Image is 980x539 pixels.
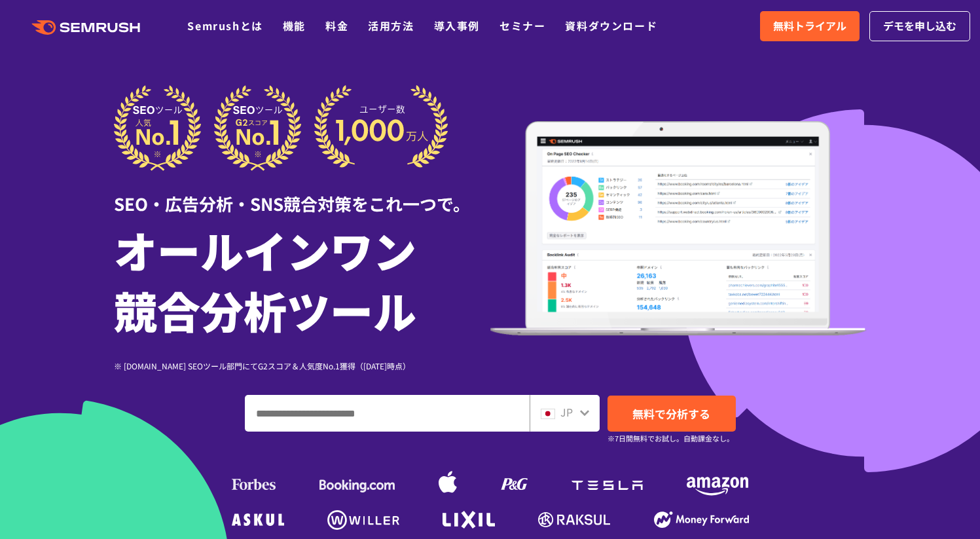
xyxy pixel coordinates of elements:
span: デモを申し込む [883,18,956,35]
h1: オールインワン 競合分析ツール [114,219,490,340]
a: 資料ダウンロード [565,18,657,33]
div: ※ [DOMAIN_NAME] SEOツール部門にてG2スコア＆人気度No.1獲得（[DATE]時点） [114,360,490,372]
a: 機能 [283,18,306,33]
a: 活用方法 [368,18,414,33]
input: ドメイン、キーワードまたはURLを入力してください [245,396,529,431]
a: 料金 [325,18,348,33]
a: 導入事例 [434,18,480,33]
span: 無料で分析する [632,405,710,422]
small: ※7日間無料でお試し。自動課金なし。 [608,432,734,445]
a: 無料で分析する [608,396,736,432]
div: SEO・広告分析・SNS競合対策をこれ一つで。 [114,171,490,216]
span: JP [560,404,573,420]
a: セミナー [499,18,545,33]
a: Semrushとは [187,18,263,33]
span: 無料トライアル [773,18,846,35]
a: デモを申し込む [869,11,970,41]
a: 無料トライアル [760,11,860,41]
